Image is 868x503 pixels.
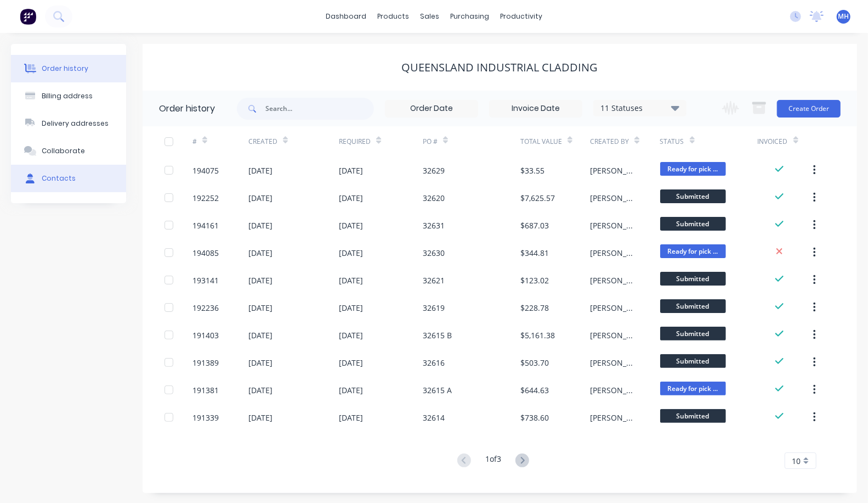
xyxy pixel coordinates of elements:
[660,217,726,231] span: Submitted
[339,412,363,423] div: [DATE]
[520,302,549,314] div: $228.78
[594,102,686,114] div: 11 Statuses
[838,12,849,21] span: MH
[520,126,590,157] div: Total Value
[339,126,423,157] div: Required
[11,165,126,192] button: Contacts
[423,412,445,423] div: 32614
[339,192,363,204] div: [DATE]
[423,302,445,314] div: 32619
[590,126,660,157] div: Created By
[590,247,638,259] div: [PERSON_NAME]
[192,126,248,157] div: #
[248,165,273,176] div: [DATE]
[590,302,638,314] div: [PERSON_NAME]
[495,8,548,25] div: productivity
[520,357,549,368] div: $503.70
[11,137,126,165] button: Collaborate
[590,220,638,231] div: [PERSON_NAME]
[758,137,788,147] div: Invoiced
[248,275,273,286] div: [DATE]
[248,357,273,368] div: [DATE]
[192,137,197,147] div: #
[339,357,363,368] div: [DATE]
[192,357,219,368] div: 191389
[758,126,814,157] div: Invoiced
[520,275,549,286] div: $123.02
[590,384,638,396] div: [PERSON_NAME]
[248,384,273,396] div: [DATE]
[159,102,215,115] div: Order history
[11,82,126,110] button: Billing address
[339,220,363,231] div: [DATE]
[339,329,363,341] div: [DATE]
[423,220,445,231] div: 32631
[423,165,445,176] div: 32629
[248,220,273,231] div: [DATE]
[192,192,219,204] div: 192252
[339,302,363,314] div: [DATE]
[339,137,371,147] div: Required
[590,357,638,368] div: [PERSON_NAME]
[248,412,273,423] div: [DATE]
[415,8,445,25] div: sales
[42,119,109,128] div: Delivery addresses
[520,412,549,423] div: $738.60
[520,384,549,396] div: $644.63
[660,244,726,258] span: Ready for pick ...
[660,409,726,423] span: Submitted
[660,189,726,203] span: Submitted
[520,220,549,231] div: $687.03
[590,412,638,423] div: [PERSON_NAME]
[660,272,726,286] span: Submitted
[11,55,126,82] button: Order history
[792,455,801,467] span: 10
[248,126,339,157] div: Created
[660,137,684,147] div: Status
[372,8,415,25] div: products
[777,100,841,118] button: Create Order
[660,382,726,395] span: Ready for pick ...
[248,192,273,204] div: [DATE]
[11,110,126,137] button: Delivery addresses
[423,192,445,204] div: 32620
[423,357,445,368] div: 32616
[42,91,93,101] div: Billing address
[660,327,726,340] span: Submitted
[520,247,549,259] div: $344.81
[520,192,555,204] div: $7,625.57
[339,165,363,176] div: [DATE]
[660,162,726,176] span: Ready for pick ...
[520,137,562,147] div: Total Value
[248,247,273,259] div: [DATE]
[20,8,36,25] img: Factory
[192,412,219,423] div: 191339
[590,165,638,176] div: [PERSON_NAME]
[445,8,495,25] div: purchasing
[423,137,438,147] div: PO #
[192,329,219,341] div: 191403
[192,302,219,314] div: 192236
[42,174,76,183] div: Contacts
[520,165,544,176] div: $33.55
[590,275,638,286] div: [PERSON_NAME]
[248,329,273,341] div: [DATE]
[192,247,219,259] div: 194085
[423,384,452,396] div: 32615 A
[423,126,520,157] div: PO #
[423,329,452,341] div: 32615 B
[660,126,758,157] div: Status
[320,8,372,25] a: dashboard
[590,329,638,341] div: [PERSON_NAME]
[42,64,88,74] div: Order history
[42,146,85,156] div: Collaborate
[660,299,726,313] span: Submitted
[485,453,501,469] div: 1 of 3
[248,302,273,314] div: [DATE]
[402,61,598,74] div: Queensland Industrial Cladding
[265,98,374,120] input: Search...
[590,192,638,204] div: [PERSON_NAME]
[192,275,219,286] div: 193141
[192,220,219,231] div: 194161
[490,100,582,117] input: Invoice Date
